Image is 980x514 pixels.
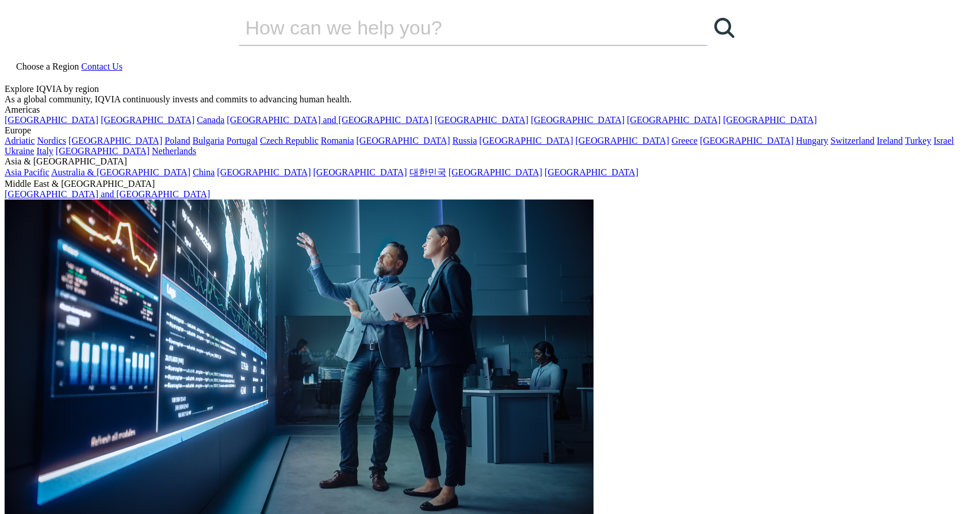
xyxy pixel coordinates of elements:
[81,62,122,71] a: Contact Us
[37,146,53,156] a: Italy
[5,167,49,177] a: Asia Pacific
[723,115,817,125] a: [GEOGRAPHIC_DATA]
[627,115,721,125] a: [GEOGRAPHIC_DATA]
[197,115,224,125] a: Canada
[707,10,742,45] a: 검색
[714,18,734,38] svg: Search
[68,136,162,145] a: [GEOGRAPHIC_DATA]
[830,136,874,145] a: Switzerland
[409,167,446,177] a: 대한민국
[479,136,573,145] a: [GEOGRAPHIC_DATA]
[16,62,79,71] span: Choose a Region
[545,167,638,177] a: [GEOGRAPHIC_DATA]
[5,136,35,145] a: Adriatic
[5,179,975,189] div: Middle East & [GEOGRAPHIC_DATA]
[5,156,975,167] div: Asia & [GEOGRAPHIC_DATA]
[5,146,35,156] a: Ukraine
[5,105,975,115] div: Americas
[193,136,224,145] a: Bulgaria
[877,136,903,145] a: Ireland
[227,115,432,125] a: [GEOGRAPHIC_DATA] and [GEOGRAPHIC_DATA]
[796,136,828,145] a: Hungary
[672,136,698,145] a: Greece
[321,136,354,145] a: Romania
[5,125,975,136] div: Europe
[531,115,625,125] a: [GEOGRAPHIC_DATA]
[5,94,975,105] div: As a global community, IQVIA continuously invests and commits to advancing human health.
[449,167,542,177] a: [GEOGRAPHIC_DATA]
[905,136,932,145] a: Turkey
[700,136,794,145] a: [GEOGRAPHIC_DATA]
[933,136,954,145] a: Israel
[239,10,675,45] input: 검색
[5,115,98,125] a: [GEOGRAPHIC_DATA]
[453,136,477,145] a: Russia
[260,136,319,145] a: Czech Republic
[51,167,190,177] a: Australia & [GEOGRAPHIC_DATA]
[357,136,450,145] a: [GEOGRAPHIC_DATA]
[217,167,311,177] a: [GEOGRAPHIC_DATA]
[56,146,150,156] a: [GEOGRAPHIC_DATA]
[435,115,529,125] a: [GEOGRAPHIC_DATA]
[37,136,66,145] a: Nordics
[313,167,407,177] a: [GEOGRAPHIC_DATA]
[5,189,210,199] a: [GEOGRAPHIC_DATA] and [GEOGRAPHIC_DATA]
[193,167,215,177] a: China
[164,136,190,145] a: Poland
[101,115,194,125] a: [GEOGRAPHIC_DATA]
[227,136,258,145] a: Portugal
[576,136,669,145] a: [GEOGRAPHIC_DATA]
[152,146,196,156] a: Netherlands
[5,84,975,94] div: Explore IQVIA by region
